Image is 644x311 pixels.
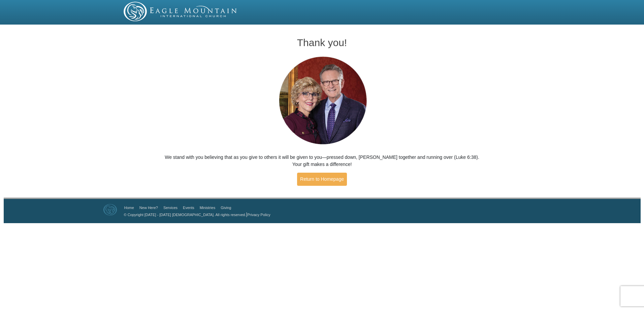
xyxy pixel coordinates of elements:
p: We stand with you believing that as you give to others it will be given to you—pressed down, [PER... [165,154,480,168]
img: Eagle Mountain International Church [103,204,117,215]
a: Return to Homepage [297,173,347,186]
a: Giving [221,206,231,210]
a: Privacy Policy [247,213,270,217]
a: Events [183,206,194,210]
a: New Here? [139,206,158,210]
img: EMIC [124,2,237,21]
a: Services [163,206,178,210]
p: | [122,211,270,218]
img: Pastors George and Terri Pearsons [272,55,372,147]
a: © Copyright [DATE] - [DATE] [DEMOGRAPHIC_DATA]. All rights reserved. [124,213,246,217]
a: Ministries [200,206,215,210]
h1: Thank you! [165,37,480,48]
a: Home [124,206,134,210]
